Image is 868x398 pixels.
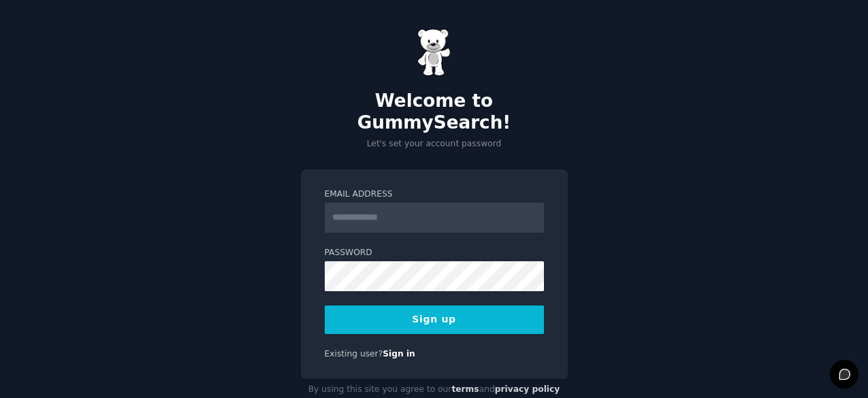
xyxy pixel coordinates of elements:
[301,90,568,133] h2: Welcome to GummySearch!
[451,384,479,394] a: terms
[325,188,544,201] label: Email Address
[383,349,415,359] a: Sign in
[325,247,544,259] label: Password
[325,305,544,334] button: Sign up
[325,349,383,359] span: Existing user?
[301,138,568,150] p: Let's set your account password
[417,29,451,76] img: Gummy Bear
[495,384,560,394] a: privacy policy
